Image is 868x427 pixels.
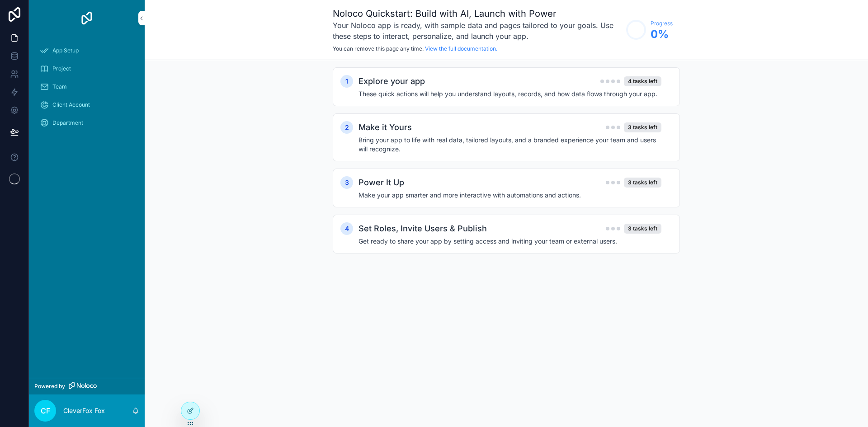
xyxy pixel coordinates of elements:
[34,42,139,59] a: App Setup
[624,224,661,234] div: 3 tasks left
[359,222,487,235] h2: Set Roles, Invite Users & Publish
[52,119,83,127] span: Department
[359,75,425,88] h2: Explore your app
[41,405,50,416] span: CF
[52,65,71,72] span: Project
[333,20,622,42] h3: Your Noloco app is ready, with sample data and pages tailored to your goals. Use these steps to i...
[29,36,145,143] div: scrollable content
[34,383,65,390] span: Powered by
[34,97,139,113] a: Client Account
[34,79,139,95] a: Team
[340,75,353,88] div: 1
[34,115,139,131] a: Department
[29,378,145,394] a: Powered by
[340,176,353,189] div: 3
[34,61,139,77] a: Project
[624,178,661,188] div: 3 tasks left
[80,11,94,25] img: App logo
[624,122,661,132] div: 3 tasks left
[333,7,622,20] h1: Noloco Quickstart: Build with AI, Launch with Power
[52,83,67,90] span: Team
[359,136,661,154] h4: Bring your app to life with real data, tailored layouts, and a branded experience your team and u...
[333,45,424,52] span: You can remove this page any time.
[359,89,661,99] h4: These quick actions will help you understand layouts, records, and how data flows through your app.
[651,27,673,42] span: 0 %
[340,121,353,134] div: 2
[359,176,404,189] h2: Power It Up
[340,222,353,235] div: 4
[359,121,412,134] h2: Make it Yours
[145,60,868,279] div: scrollable content
[52,47,79,54] span: App Setup
[63,406,105,415] p: CleverFox Fox
[624,76,661,86] div: 4 tasks left
[359,191,661,200] h4: Make your app smarter and more interactive with automations and actions.
[651,20,673,27] span: Progress
[425,45,497,52] a: View the full documentation.
[359,237,661,246] h4: Get ready to share your app by setting access and inviting your team or external users.
[52,101,90,108] span: Client Account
